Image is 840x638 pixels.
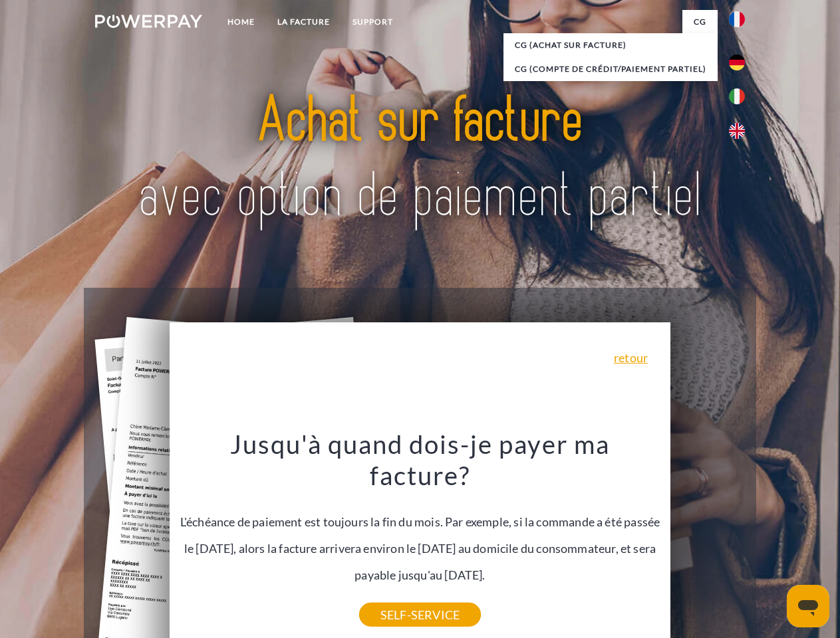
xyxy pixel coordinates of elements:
[729,11,745,27] img: fr
[729,123,745,139] img: en
[359,603,481,627] a: SELF-SERVICE
[682,10,718,34] a: CG
[95,15,202,28] img: logo-powerpay-white.svg
[614,352,648,364] a: retour
[503,57,718,81] a: CG (Compte de crédit/paiement partiel)
[729,54,745,70] img: de
[127,64,713,255] img: title-powerpay_fr.svg
[216,10,266,34] a: Home
[341,10,404,34] a: Support
[787,585,829,627] iframe: Bouton de lancement de la fenêtre de messagerie
[266,10,341,34] a: LA FACTURE
[178,428,663,615] div: L'échéance de paiement est toujours la fin du mois. Par exemple, si la commande a été passée le [...
[178,428,663,492] h3: Jusqu'à quand dois-je payer ma facture?
[729,88,745,104] img: it
[503,33,718,57] a: CG (achat sur facture)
